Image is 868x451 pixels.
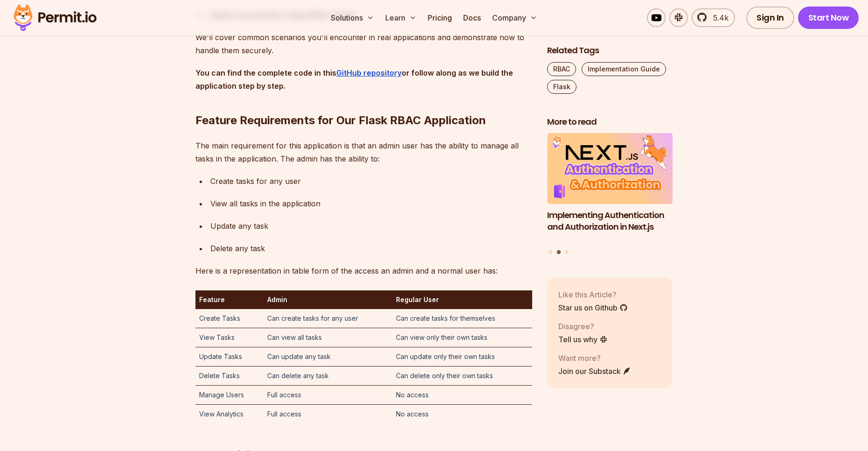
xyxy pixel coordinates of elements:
th: Feature [195,290,264,309]
td: View Analytics [195,404,264,423]
button: Learn [382,8,420,27]
strong: You can find the complete code in this [195,68,336,78]
button: Company [488,8,541,27]
td: Manage Users [195,385,264,404]
th: Admin [264,290,392,309]
button: Solutions [327,8,378,27]
p: The main requirement for this application is that an admin user has the ability to manage all tas... [195,139,532,165]
span: 5.4k [708,12,729,23]
button: Go to slide 2 [556,250,561,254]
a: Pricing [424,8,456,27]
a: Sign In [746,7,794,29]
a: Star us on Github [558,302,628,313]
td: View Tasks [195,328,264,347]
h3: Implementing Authentication and Authorization in Next.js [547,210,673,233]
img: Permit logo [9,2,101,34]
a: Tell us why [558,334,608,345]
li: 2 of 3 [547,134,673,245]
td: Full access [264,385,392,404]
p: Disagree? [558,321,608,332]
td: No access [392,385,532,404]
th: Regular User [392,290,532,309]
td: Can view all tasks [264,328,392,347]
button: Go to slide 1 [549,250,552,254]
a: Join our Substack [558,366,631,377]
td: Can create tasks for any user [264,309,392,328]
div: Delete any task [210,242,532,255]
h2: Feature Requirements for Our Flask RBAC Application [195,76,532,128]
a: Docs [459,8,485,27]
td: Can view only their own tasks [392,328,532,347]
img: Implementing Authentication and Authorization in Next.js [547,134,673,204]
a: Start Now [798,7,859,29]
p: We'll cover common scenarios you'll encounter in real applications and demonstrate how to handle ... [195,31,532,57]
div: Create tasks for any user [210,175,532,188]
a: Implementing Authentication and Authorization in Next.jsImplementing Authentication and Authoriza... [547,134,673,245]
td: No access [392,404,532,423]
a: 5.4k [692,8,735,27]
p: Here is a representation in table form of the access an admin and a normal user has: [195,264,532,277]
td: Update Tasks [195,347,264,366]
td: Full access [264,404,392,423]
td: Can update any task [264,347,392,366]
td: Can delete any task [264,366,392,385]
h2: Related Tags [547,45,673,56]
p: Want more? [558,352,631,364]
td: Delete Tasks [195,366,264,385]
a: RBAC [547,62,576,76]
strong: or follow along as we build the application step by step. [195,68,513,91]
a: Implementation Guide [582,62,666,76]
div: View all tasks in the application [210,197,532,210]
p: Like this Article? [558,289,628,300]
td: Can update only their own tasks [392,347,532,366]
td: Can delete only their own tasks [392,366,532,385]
button: Go to slide 3 [565,250,569,254]
div: Update any task [210,219,532,233]
h2: More to read [547,116,673,128]
a: Flask [547,80,576,94]
td: Can create tasks for themselves [392,309,532,328]
td: Create Tasks [195,309,264,328]
div: Posts [547,134,673,256]
a: GitHub repository [336,68,402,78]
